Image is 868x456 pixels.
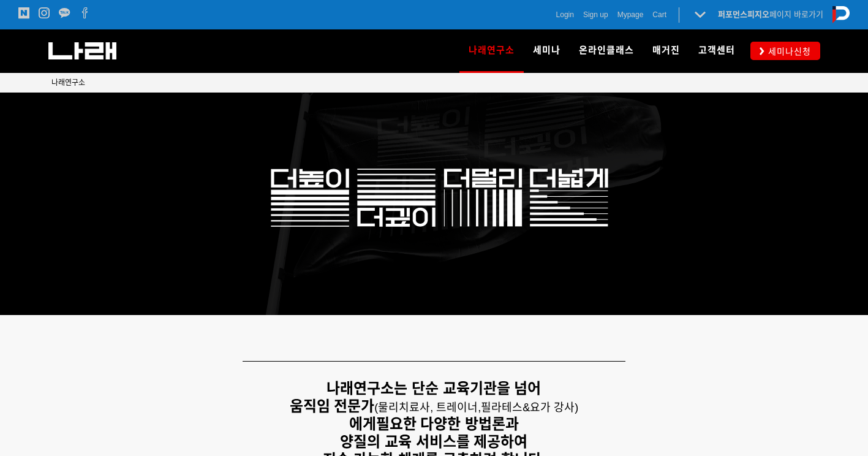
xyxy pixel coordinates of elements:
a: 나래연구소 [51,77,85,89]
span: 세미나 [533,45,560,56]
span: 나래연구소 [469,40,515,60]
span: 나래연구소 [51,78,85,87]
a: 퍼포먼스피지오페이지 바로가기 [718,10,823,19]
strong: 나래연구소는 단순 교육기관을 넘어 [326,380,541,397]
span: 매거진 [652,45,680,56]
a: Login [556,9,574,21]
a: 나래연구소 [459,29,524,72]
strong: 움직임 전문가 [290,398,375,414]
a: Mypage [617,9,644,21]
span: 필라테스&요가 강사) [481,401,578,414]
span: 세미나신청 [764,45,811,58]
a: Sign up [583,9,608,21]
a: 매거진 [643,29,689,72]
strong: 퍼포먼스피지오 [718,10,769,19]
a: 온라인클래스 [570,29,643,72]
a: 고객센터 [689,29,744,72]
a: Cart [652,9,666,21]
a: 세미나 [524,29,570,72]
span: 온라인클래스 [579,45,634,56]
span: 고객센터 [698,45,735,56]
strong: 필요한 다양한 방법론과 [376,416,519,432]
strong: 양질의 교육 서비스를 제공하여 [340,433,527,450]
span: 물리치료사, 트레이너, [378,401,481,414]
a: 세미나신청 [750,42,820,59]
strong: 에게 [349,416,376,432]
span: ( [374,401,481,414]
